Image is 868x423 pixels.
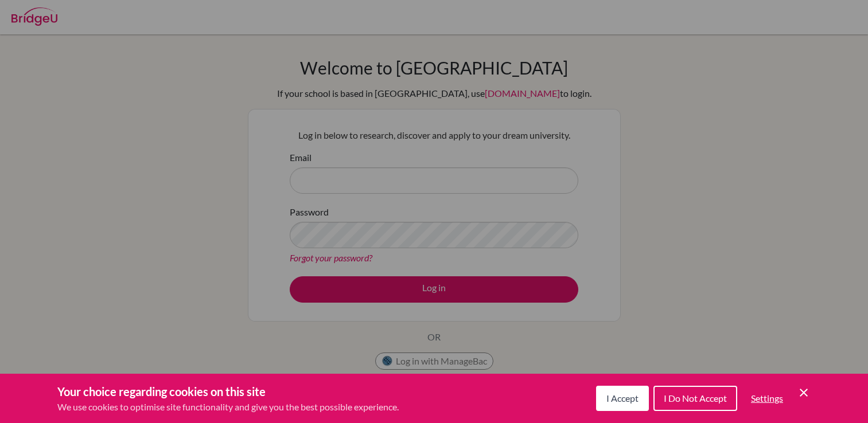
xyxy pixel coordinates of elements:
[57,383,399,400] h3: Your choice regarding cookies on this site
[606,393,639,404] span: I Accept
[653,386,737,411] button: I Do Not Accept
[57,400,399,414] p: We use cookies to optimise site functionality and give you the best possible experience.
[596,386,649,411] button: I Accept
[797,386,811,399] button: Save and close
[742,387,792,410] button: Settings
[751,393,783,404] span: Settings
[664,393,727,404] span: I Do Not Accept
